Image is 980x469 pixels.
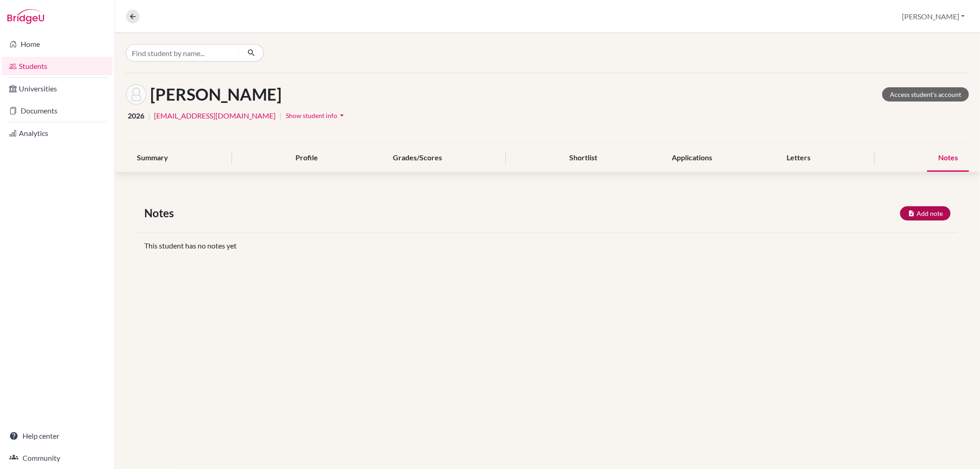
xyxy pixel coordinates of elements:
[128,110,144,121] span: 2026
[927,145,969,172] div: Notes
[144,205,177,221] span: Notes
[382,145,453,172] div: Grades/Scores
[150,85,282,104] h1: [PERSON_NAME]
[2,449,113,467] a: Community
[126,84,147,105] img: Giovanni Menuzzo's avatar
[661,145,723,172] div: Applications
[337,111,346,120] i: arrow_drop_down
[558,145,608,172] div: Shortlist
[154,110,276,121] a: [EMAIL_ADDRESS][DOMAIN_NAME]
[898,8,969,25] button: [PERSON_NAME]
[7,9,44,24] img: Bridge-U
[2,57,113,75] a: Students
[2,427,113,445] a: Help center
[882,87,969,102] a: Access student's account
[776,145,822,172] div: Letters
[137,240,957,251] div: This student has no notes yet
[148,110,150,121] span: |
[126,145,179,172] div: Summary
[279,110,282,121] span: |
[2,102,113,120] a: Documents
[900,206,951,220] button: Add note
[284,145,329,172] div: Profile
[286,112,337,119] span: Show student info
[126,44,240,62] input: Find student by name...
[2,124,113,142] a: Analytics
[2,35,113,53] a: Home
[285,108,347,123] button: Show student infoarrow_drop_down
[2,79,113,98] a: Universities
